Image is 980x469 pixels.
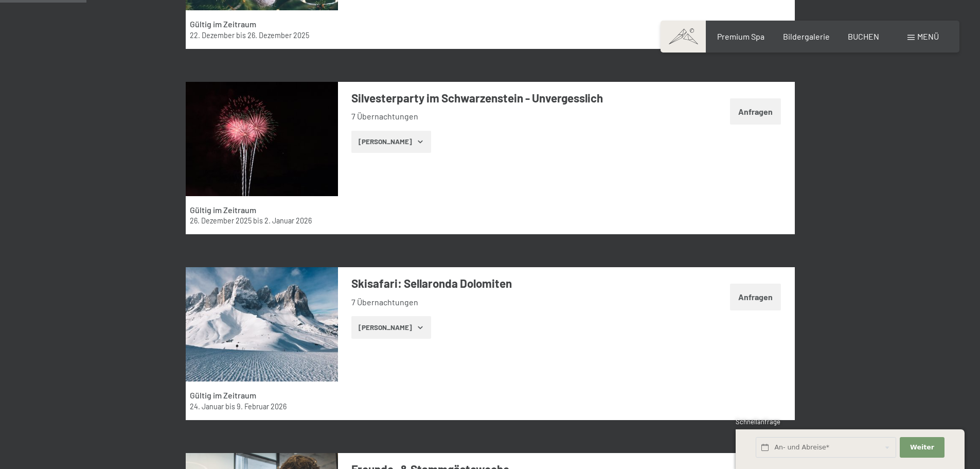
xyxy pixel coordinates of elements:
time: 02.01.2026 [264,216,312,225]
h3: Silvesterparty im Schwarzenstein - Unvergesslich [351,90,657,106]
span: Menü [917,31,939,41]
li: 7 Übernachtungen [351,297,657,308]
time: 22.12.2025 [190,31,235,40]
button: [PERSON_NAME] [351,316,431,339]
span: Weiter [910,443,934,452]
time: 26.12.2025 [247,31,309,40]
a: BUCHEN [848,31,879,41]
time: 24.01.2026 [190,402,224,411]
time: 09.02.2026 [237,402,287,411]
div: bis [190,216,333,226]
li: 7 Übernachtungen [351,111,657,122]
div: bis [190,402,333,412]
button: Anfragen [730,98,781,125]
strong: Gültig im Zeitraum [190,390,256,400]
strong: Gültig im Zeitraum [190,19,256,29]
button: [PERSON_NAME] [351,131,431,153]
a: Premium Spa [717,31,764,41]
img: mss_renderimg.php [186,82,338,196]
a: Bildergalerie [783,31,830,41]
div: bis [190,30,333,41]
strong: Gültig im Zeitraum [190,205,256,215]
time: 26.12.2025 [190,216,252,225]
button: Anfragen [730,284,781,310]
button: Weiter [900,437,944,458]
h3: Skisafari: Sellaronda Dolomiten [351,275,657,291]
span: Schnellanfrage [736,418,780,426]
img: mss_renderimg.php [186,267,338,381]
